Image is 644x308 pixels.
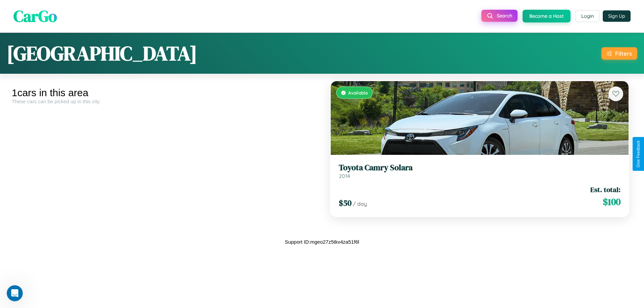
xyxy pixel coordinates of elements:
div: These cars can be picked up in this city. [12,99,317,104]
div: Filters [615,50,632,57]
span: Available [348,90,368,96]
span: Search [497,13,512,19]
button: Search [481,10,518,22]
button: Become a Host [523,10,571,22]
h3: Toyota Camry Solara [339,163,621,173]
iframe: Intercom live chat [7,285,23,301]
a: Toyota Camry Solara2014 [339,163,621,179]
span: CarGo [13,5,57,27]
div: Give Feedback [636,140,641,168]
span: $ 50 [339,197,352,208]
span: 2014 [339,173,350,179]
button: Login [576,10,599,22]
h1: [GEOGRAPHIC_DATA] [7,40,197,67]
p: Support ID: mgeo27z5tkv4za51f6l [285,237,359,246]
span: Est. total: [590,185,621,194]
button: Sign Up [603,10,631,22]
button: Filters [601,47,637,60]
span: $ 100 [603,195,621,208]
span: / day [353,200,367,207]
div: 1 cars in this area [12,87,317,99]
